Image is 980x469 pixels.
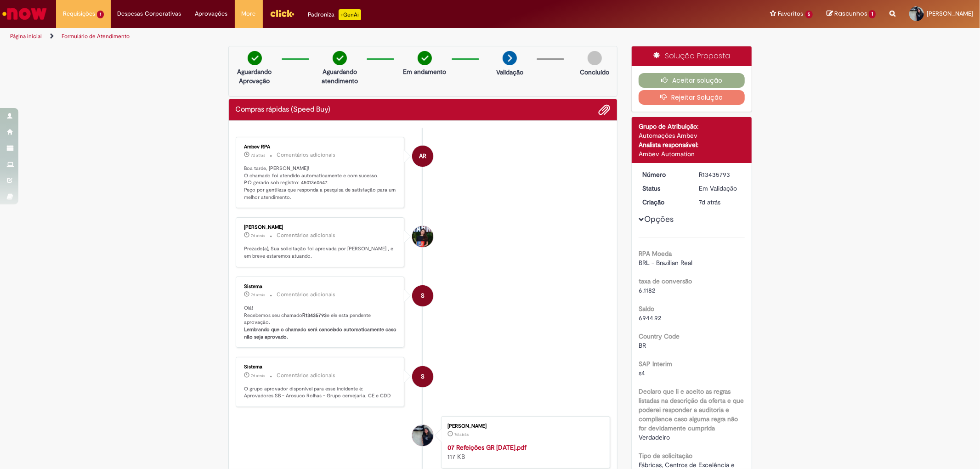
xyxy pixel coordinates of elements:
[97,11,104,18] span: 1
[639,369,645,377] span: s4
[639,122,745,131] div: Grupo de Atribuição:
[308,9,361,20] div: Padroniza
[251,292,266,298] span: 7d atrás
[333,51,347,65] img: check-circle-green.png
[244,385,397,400] p: O grupo aprovador disponível para esse incidente é: Aprovadores SB - Arosuco Rolhas - Grupo cerve...
[639,305,654,313] b: Saldo
[639,249,672,258] b: RPA Moeda
[195,9,228,18] span: Aprovações
[454,432,469,437] time: 21/08/2025 11:37:25
[778,9,804,18] span: Favoritos
[639,73,745,88] button: Aceitar solução
[403,67,446,76] p: Em andamento
[869,10,876,18] span: 1
[580,68,609,77] p: Concluído
[1,5,48,23] img: ServiceNow
[418,51,432,65] img: check-circle-green.png
[277,291,336,299] small: Comentários adicionais
[232,67,277,85] p: Aguardando Aprovação
[242,9,256,18] span: More
[639,433,670,441] span: Verdadeiro
[448,443,527,452] a: 07 Refeições GR [DATE].pdf
[303,312,327,319] b: R13435793
[639,90,745,105] button: Rejeitar Solução
[251,233,266,238] time: 21/08/2025 15:32:28
[927,10,973,17] span: [PERSON_NAME]
[244,364,397,370] div: Sistema
[277,151,336,159] small: Comentários adicionais
[317,67,362,85] p: Aguardando atendimento
[244,144,397,150] div: Ambev RPA
[63,9,95,18] span: Requisições
[639,360,672,368] b: SAP Interim
[277,232,336,239] small: Comentários adicionais
[236,106,331,114] h2: Compras rápidas (Speed Buy) Histórico de tíquete
[421,285,425,307] span: S
[277,372,336,379] small: Comentários adicionais
[598,104,610,116] button: Adicionar anexos
[454,432,469,437] span: 7d atrás
[251,153,266,158] span: 7d atrás
[251,233,266,238] span: 7d atrás
[699,170,742,179] div: R13435793
[496,68,523,77] p: Validação
[244,326,398,340] b: Lembrando que o chamado será cancelado automaticamente caso não seja aprovado.
[639,314,661,322] span: 6944.92
[448,443,600,461] div: 117 KB
[639,286,655,294] span: 6.1182
[412,285,433,306] div: System
[503,51,517,65] img: arrow-next.png
[639,332,680,340] b: Country Code
[699,198,742,207] div: 21/08/2025 11:38:33
[448,424,600,429] div: [PERSON_NAME]
[244,305,397,341] p: Olá! Recebemos seu chamado e ele esta pendente aprovação.
[639,387,744,432] b: Declaro que li e aceito as regras listadas na descrição da oferta e que poderei responder a audit...
[639,131,745,140] div: Automações Ambev
[635,184,692,193] dt: Status
[639,341,646,350] span: BR
[251,292,266,298] time: 21/08/2025 11:38:45
[62,33,130,40] a: Formulário de Atendimento
[635,198,692,207] dt: Criação
[251,153,266,158] time: 21/08/2025 15:37:47
[699,184,742,193] div: Em Validação
[639,140,745,149] div: Analista responsável:
[588,51,602,65] img: img-circle-grey.png
[827,10,876,18] a: Rascunhos
[635,170,692,179] dt: Número
[412,366,433,387] div: System
[639,277,692,285] b: taxa de conversão
[699,198,720,206] span: 7d atrás
[632,46,752,66] div: Solução Proposta
[639,259,692,267] span: BRL - Brazilian Real
[248,51,262,65] img: check-circle-green.png
[7,28,646,45] ul: Trilhas de página
[639,452,692,460] b: Tipo de solicitação
[244,284,397,289] div: Sistema
[412,425,433,446] div: Ana Flavia Da Silva Ferreira
[251,373,266,379] span: 7d atrás
[412,226,433,247] div: Thaina Teixeira Klein
[339,9,361,20] p: +GenAi
[412,146,433,167] div: Ambev RPA
[244,225,397,230] div: [PERSON_NAME]
[251,373,266,379] time: 21/08/2025 11:38:41
[118,9,181,18] span: Despesas Corporativas
[419,145,426,167] span: AR
[699,198,720,206] time: 21/08/2025 11:38:33
[244,165,397,201] p: Boa tarde, [PERSON_NAME]! O chamado foi atendido automaticamente e com sucesso. P.O gerado sob re...
[244,245,397,260] p: Prezado(a), Sua solicitação foi aprovada por [PERSON_NAME] , e em breve estaremos atuando.
[421,366,425,388] span: S
[805,11,813,18] span: 5
[10,33,42,40] a: Página inicial
[834,9,867,18] span: Rascunhos
[270,6,295,20] img: click_logo_yellow_360x200.png
[639,149,745,158] div: Ambev Automation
